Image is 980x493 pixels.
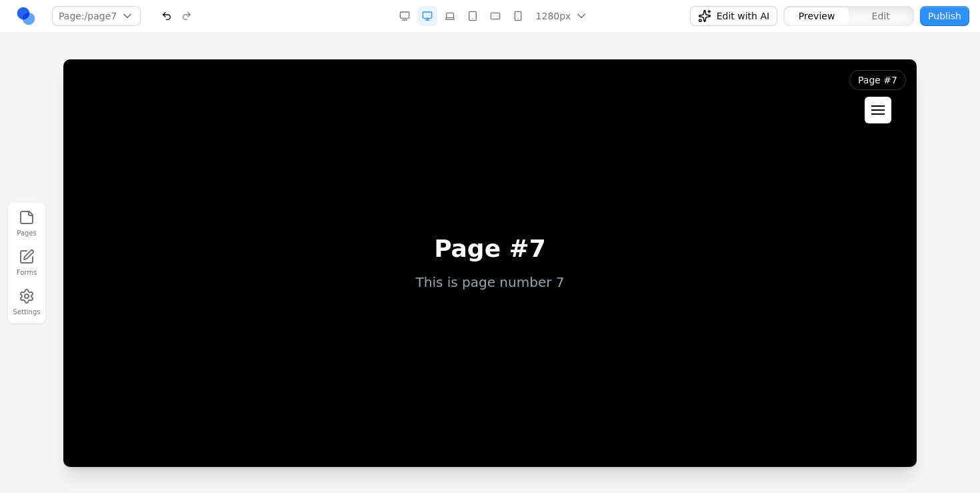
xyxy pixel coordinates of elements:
[485,6,505,26] button: Mobile Landscape
[417,6,437,26] button: Desktop
[799,9,835,23] span: Preview
[395,6,415,26] button: Desktop Wide
[872,9,890,23] span: Edit
[463,6,483,26] button: Tablet
[508,6,528,26] button: Mobile
[12,286,41,320] button: Settings
[352,213,501,232] p: This is page number 7
[352,176,501,203] h1: Page #7
[531,6,591,26] button: 1280px
[690,6,777,26] button: Edit with AI
[12,207,41,241] button: Pages
[920,6,969,26] button: Publish
[717,9,769,23] span: Edit with AI
[12,246,41,280] a: Forms
[440,6,460,26] button: Laptop
[52,6,141,26] button: Page:/page7
[63,59,917,467] iframe: Preview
